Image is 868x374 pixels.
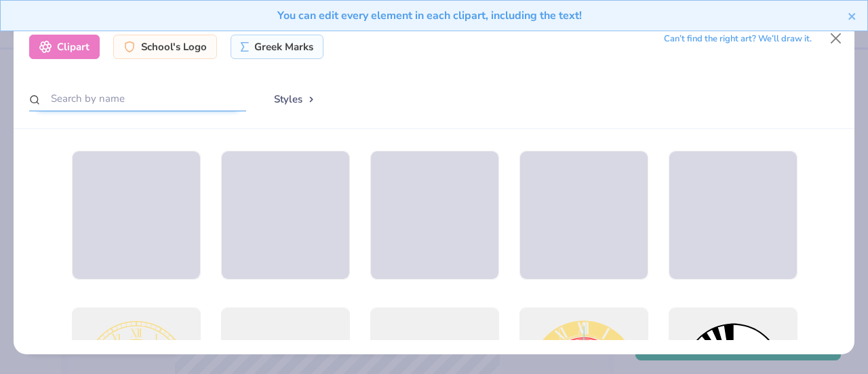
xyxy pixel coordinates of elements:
[29,35,100,59] div: Clipart
[848,7,857,24] button: close
[11,7,848,24] div: You can edit every element in each clipart, including the text!
[260,86,330,112] button: Styles
[29,86,246,111] input: Search by name
[231,35,323,59] div: Greek Marks
[113,35,217,59] div: School's Logo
